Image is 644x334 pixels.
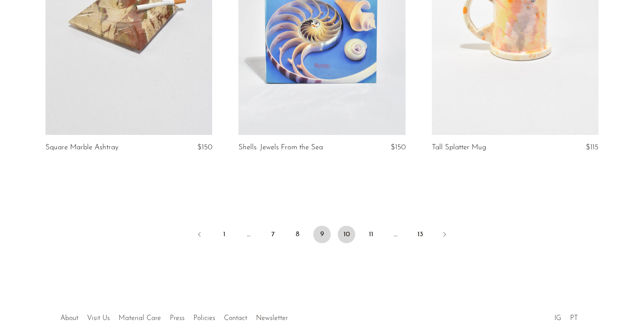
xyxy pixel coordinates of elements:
a: 8 [289,226,306,243]
a: 13 [411,226,429,243]
span: … [387,226,404,243]
a: Press [170,315,185,322]
a: Shells: Jewels From the Sea [238,144,323,152]
a: About [60,315,78,322]
a: Next [436,226,453,245]
ul: Social Medias [550,308,582,324]
a: Policies [193,315,215,322]
span: $150 [197,144,212,151]
a: 7 [264,226,282,243]
a: IG [554,315,561,322]
a: Previous [191,226,208,245]
a: 10 [338,226,355,243]
a: Material Care [119,315,161,322]
a: PT [570,315,578,322]
span: $150 [391,144,406,151]
ul: Quick links [56,308,292,324]
a: 11 [362,226,380,243]
span: $115 [586,144,598,151]
a: Contact [224,315,247,322]
span: 9 [313,226,331,243]
a: Square Marble Ashtray [45,144,119,152]
a: 1 [215,226,233,243]
a: Tall Splatter Mug [432,144,486,152]
span: … [240,226,257,243]
a: Visit Us [87,315,110,322]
